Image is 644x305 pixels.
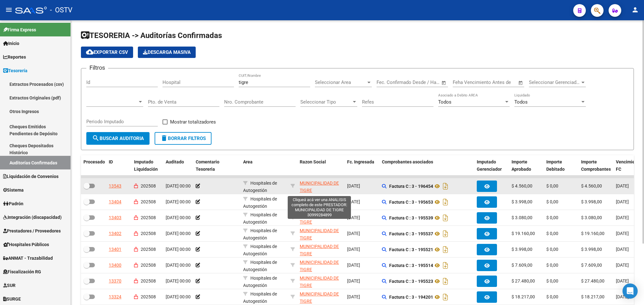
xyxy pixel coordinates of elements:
span: [DATE] [616,231,629,236]
span: ID [109,159,113,164]
span: Razon Social [300,159,326,164]
span: MUNICIPALIDAD DE TIGRE [300,212,339,225]
span: Hospitales de Autogestión [243,291,277,304]
mat-icon: search [92,134,100,142]
span: [DATE] [616,294,629,299]
datatable-header-cell: Auditado [163,155,193,176]
span: Sistema [3,187,24,194]
span: SUR [3,282,15,289]
strong: Factura C : 3 - 195523 [389,279,433,284]
span: Inicio [3,40,19,47]
mat-icon: menu [5,6,13,14]
div: - 30999284899 [300,290,342,304]
span: Seleccionar Area [315,79,366,85]
span: Auditado [166,159,184,164]
div: 13370 [109,277,121,285]
span: [DATE] 00:00 [166,231,191,236]
span: Hospitales de Autogestión [243,260,277,272]
span: Importe Comprobantes [581,159,611,172]
span: Vencimiento FC [616,159,641,172]
span: MUNICIPALIDAD DE TIGRE [300,228,339,240]
span: 202508 [141,263,156,268]
datatable-header-cell: Procesado [81,155,106,176]
span: [DATE] [347,231,360,236]
span: MUNICIPALIDAD DE TIGRE [300,291,339,304]
datatable-header-cell: Imputado Gerenciador [474,155,509,176]
span: Todos [514,99,528,105]
span: $ 0,00 [546,183,558,188]
i: Descargar documento [441,276,450,286]
span: Borrar Filtros [160,136,206,141]
div: 13401 [109,246,121,253]
span: SURGE [3,295,21,302]
span: $ 27.480,00 [512,278,535,283]
div: - 30999284899 [300,243,342,256]
button: Exportar CSV [81,47,133,58]
span: MUNICIPALIDAD DE TIGRE [300,181,339,193]
span: Importe Aprobado [512,159,531,172]
div: Open Intercom Messenger [623,283,638,299]
span: Descarga Masiva [143,49,191,55]
span: [DATE] [616,247,629,252]
span: [DATE] 00:00 [166,199,191,204]
span: [DATE] [347,183,360,188]
span: Integración (discapacidad) [3,214,62,221]
span: $ 3.998,00 [581,199,602,204]
span: Importe Debitado [546,159,565,172]
span: [DATE] 00:00 [166,215,191,220]
button: Open calendar [440,79,448,86]
h3: Filtros [86,63,108,72]
span: Exportar CSV [86,49,128,55]
span: - OSTV [50,3,72,17]
span: Hospitales de Autogestión [243,181,277,193]
strong: Factura C : 3 - 195537 [389,231,433,236]
div: 13543 [109,182,121,190]
span: Mostrar totalizadores [170,118,216,126]
span: $ 7.609,00 [512,263,532,268]
div: 13403 [109,214,121,221]
app-download-masive: Descarga masiva de comprobantes (adjuntos) [138,47,196,58]
span: $ 3.998,00 [512,199,532,204]
mat-icon: delete [160,134,168,142]
span: [DATE] [347,199,360,204]
span: Fiscalización RG [3,268,41,275]
span: $ 7.609,00 [581,263,602,268]
span: [DATE] [347,278,360,283]
span: 202508 [141,231,156,236]
datatable-header-cell: ID [106,155,132,176]
mat-icon: person [631,6,639,14]
datatable-header-cell: Razon Social [297,155,345,176]
strong: Factura C : 3 - 194201 [389,295,433,300]
datatable-header-cell: Importe Debitado [544,155,579,176]
span: Padrón [3,200,23,207]
span: ANMAT - Trazabilidad [3,255,53,262]
span: [DATE] 00:00 [166,294,191,299]
span: $ 0,00 [546,231,558,236]
span: $ 3.080,00 [512,215,532,220]
span: Comprobantes asociados [382,159,433,164]
strong: Factura C : 3 - 195514 [389,263,433,268]
span: Reportes [3,54,26,60]
span: $ 0,00 [546,294,558,299]
input: Fecha inicio [377,79,402,85]
span: $ 0,00 [546,278,558,283]
span: $ 18.217,00 [581,294,604,299]
i: Descargar documento [441,260,450,270]
span: $ 4.560,00 [512,183,532,188]
strong: Factura C : 3 - 195653 [389,200,433,205]
datatable-header-cell: Imputado Liquidación [132,155,163,176]
span: Seleccionar Tipo [300,99,352,105]
datatable-header-cell: Comprobantes asociados [379,155,474,176]
div: 13324 [109,293,121,301]
span: Imputado Liquidación [134,159,158,172]
span: MUNICIPALIDAD DE TIGRE [300,244,339,256]
span: [DATE] [616,199,629,204]
span: MUNICIPALIDAD DE TIGRE [300,276,339,288]
span: [DATE] 00:00 [166,263,191,268]
span: Hospitales de Autogestión [243,244,277,256]
span: Hospitales de Autogestión [243,196,277,209]
span: [DATE] [616,183,629,188]
span: 202508 [141,247,156,252]
span: [DATE] 00:00 [166,183,191,188]
span: [DATE] [616,263,629,268]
